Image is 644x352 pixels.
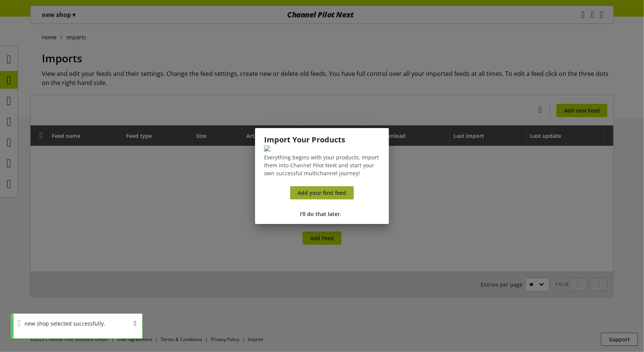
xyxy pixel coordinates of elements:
span: I'll do that later. [300,210,342,218]
span: Add your first feed [298,189,346,197]
a: Add your first feed [290,186,354,199]
img: ce2b93688b7a4d1f15e5c669d171ab6f.svg [264,145,270,151]
h1: Import Your Products [264,134,380,145]
p: Everything begins with your products. Import them into Channel Pilot Next and start your own succ... [264,153,380,177]
button: I'll do that later. [295,207,349,221]
div: new shop selected successfully. [21,320,105,327]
